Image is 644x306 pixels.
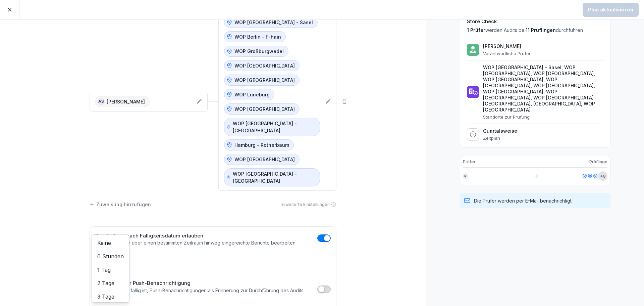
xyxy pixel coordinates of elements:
[97,253,124,260] span: 6 Stunden
[97,293,114,300] span: 3 Tage
[588,6,633,13] div: Plan aktualisieren
[97,280,114,287] span: 2 Tage
[97,266,111,273] span: 1 Tag
[97,239,111,246] span: Keine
